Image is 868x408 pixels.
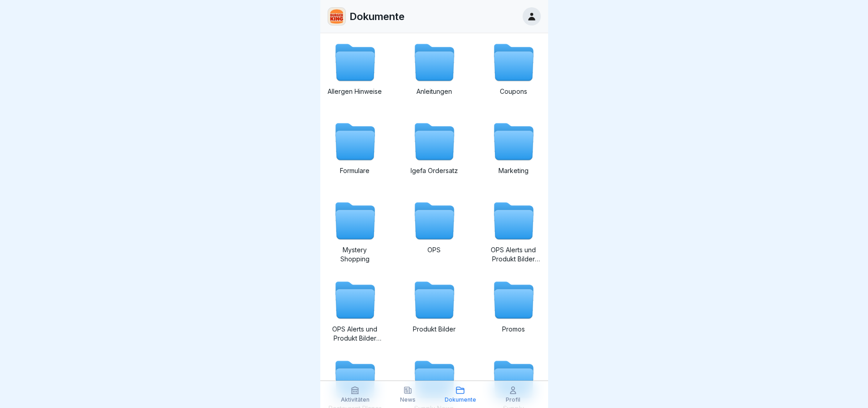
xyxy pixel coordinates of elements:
p: Profil [506,397,520,403]
p: Formulare [328,166,382,175]
img: w2f18lwxr3adf3talrpwf6id.png [328,8,345,25]
p: Anleitungen [407,87,462,96]
p: OPS [407,245,462,255]
a: Coupons [486,41,541,105]
a: Mystery Shopping [328,199,382,264]
p: OPS Alerts und Produkt Bilder Standard [328,325,382,343]
p: Marketing [486,166,541,175]
a: Igefa Ordersatz [407,120,462,184]
p: Dokumente [445,397,476,403]
p: OPS Alerts und Produkt Bilder Promo [486,245,541,264]
a: Formulare [328,120,382,184]
a: OPS Alerts und Produkt Bilder Standard [328,278,382,343]
p: Promos [486,325,541,334]
p: Dokumente [349,10,405,22]
a: Marketing [486,120,541,184]
a: OPS [407,199,462,264]
a: Promos [486,278,541,343]
p: Mystery Shopping [328,245,382,264]
p: Produkt Bilder [407,325,462,334]
p: Allergen Hinweise [328,87,382,96]
a: Produkt Bilder [407,278,462,343]
p: Igefa Ordersatz [407,166,462,175]
a: Anleitungen [407,41,462,105]
a: Allergen Hinweise [328,41,382,105]
a: OPS Alerts und Produkt Bilder Promo [486,199,541,264]
p: News [400,397,416,403]
p: Coupons [486,87,541,96]
p: Aktivitäten [341,397,370,403]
